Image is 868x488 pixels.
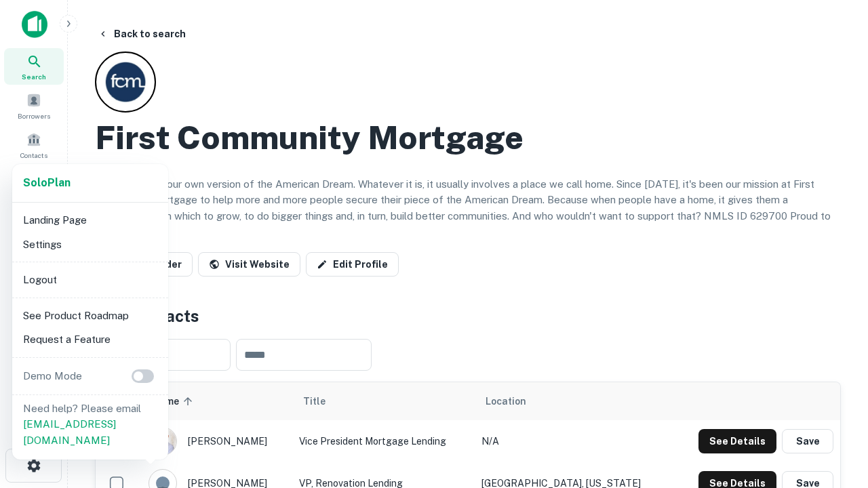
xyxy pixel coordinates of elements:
strong: Solo Plan [23,176,71,189]
li: Request a Feature [18,327,163,352]
a: SoloPlan [23,175,71,191]
p: Demo Mode [18,368,87,384]
li: See Product Roadmap [18,304,163,328]
a: [EMAIL_ADDRESS][DOMAIN_NAME] [23,418,116,446]
iframe: Chat Widget [800,336,868,401]
p: Need help? Please email [23,401,157,449]
li: Settings [18,232,163,257]
li: Logout [18,268,163,292]
li: Landing Page [18,208,163,232]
